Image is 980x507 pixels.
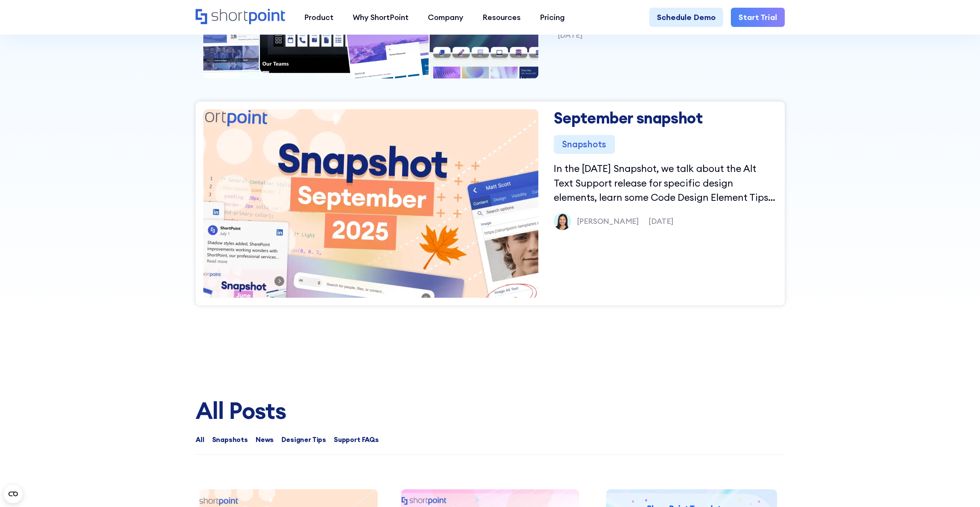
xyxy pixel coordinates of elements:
[4,485,22,503] button: Open CMP widget
[554,108,703,128] a: September snapshot
[577,215,639,227] p: [PERSON_NAME]
[841,418,980,507] iframe: Chat Widget
[554,135,615,154] div: Snapshots
[334,435,379,445] span: Support FAQs
[196,9,285,25] a: Home
[649,8,723,27] a: Schedule Demo
[418,8,473,27] a: Company
[256,435,274,445] span: News
[482,12,521,23] div: Resources
[540,12,565,23] div: Pricing
[295,8,343,27] a: Product
[281,435,326,445] span: Designer Tips
[304,12,333,23] div: Product
[196,436,204,443] a: All
[343,8,418,27] a: Why ShortPoint
[473,8,530,27] a: Resources
[196,398,785,423] div: All Posts
[530,8,575,27] a: Pricing
[648,215,673,227] p: [DATE]
[731,8,785,27] a: Start Trial
[558,29,583,41] p: [DATE]
[428,12,463,23] div: Company
[353,12,409,23] div: Why ShortPoint
[554,162,777,205] p: In the [DATE] Snapshot, we talk about the Alt Text Support release for specific design elements, ...
[212,435,248,445] span: Snapshots
[196,435,785,455] form: Email Form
